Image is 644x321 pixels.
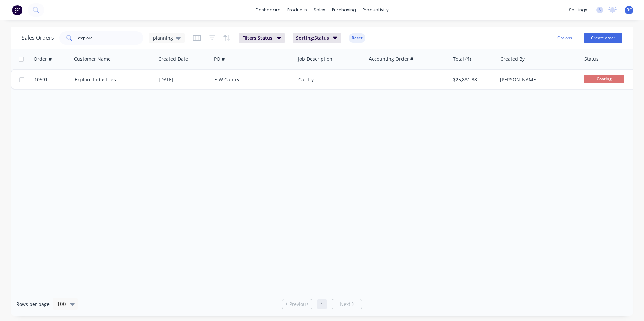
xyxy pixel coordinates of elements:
[369,56,413,62] div: Accounting Order #
[340,301,350,308] span: Next
[566,5,591,15] div: settings
[500,56,525,62] div: Created By
[293,33,341,43] button: Sorting:Status
[298,56,332,62] div: Job Description
[34,70,75,90] a: 10591
[296,35,329,41] span: Sorting: Status
[298,76,360,83] div: Gantry
[500,76,575,83] div: [PERSON_NAME]
[214,76,289,83] div: E-W Gantry
[626,7,632,13] span: RC
[310,5,329,15] div: sales
[584,75,624,83] span: Coating
[359,5,392,15] div: productivity
[453,76,493,83] div: $25,881.38
[453,56,471,62] div: Total ($)
[284,5,310,15] div: products
[153,34,173,41] span: planning
[282,301,312,308] a: Previous page
[22,35,54,41] h1: Sales Orders
[289,301,309,308] span: Previous
[214,56,225,62] div: PO #
[242,35,272,41] span: Filters: Status
[332,301,362,308] a: Next page
[34,56,52,62] div: Order #
[349,33,365,43] button: Reset
[16,301,50,308] span: Rows per page
[329,5,359,15] div: purchasing
[548,33,581,43] button: Options
[158,56,188,62] div: Created Date
[78,31,144,45] input: Search...
[34,76,48,83] span: 10591
[584,56,599,62] div: Status
[159,76,209,83] div: [DATE]
[252,5,284,15] a: dashboard
[74,56,111,62] div: Customer Name
[317,299,327,309] a: Page 1 is your current page
[239,33,285,43] button: Filters:Status
[279,299,365,309] ul: Pagination
[584,33,622,43] button: Create order
[12,5,22,15] img: Factory
[75,76,116,83] a: Explore Industries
